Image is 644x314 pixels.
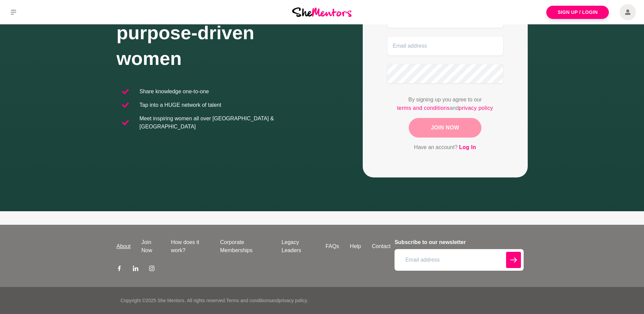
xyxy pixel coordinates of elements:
a: How does it work? [166,238,215,255]
p: Have an account? [387,143,503,152]
p: Copyright © 2025 She Mentors . [121,297,186,304]
p: Share knowledge one-to-one [140,88,209,96]
a: Instagram [149,265,154,273]
p: All rights reserved. and . [187,297,308,304]
a: Legacy Leaders [276,238,320,255]
a: privacy policy [279,298,307,303]
a: LinkedIn [133,265,138,273]
a: About [111,242,136,250]
a: Facebook [117,265,122,273]
a: Corporate Memberships [215,238,276,255]
a: Help [344,242,366,250]
a: Terms and conditions [226,298,271,303]
a: Join Now [136,238,165,255]
h4: Subscribe to our newsletter [395,238,523,246]
a: Sign Up / Login [546,6,609,19]
a: terms and conditions [397,104,450,113]
p: By signing up you agree to our and [387,96,503,113]
a: privacy policy [459,104,493,113]
p: Meet inspiring women all over [GEOGRAPHIC_DATA] & [GEOGRAPHIC_DATA] [140,115,317,131]
p: Tap into a HUGE network of talent [140,101,221,109]
a: Log In [459,143,476,152]
img: She Mentors Logo [292,7,352,17]
a: FAQs [320,242,344,250]
a: Contact [366,242,396,250]
input: Email address [387,36,503,56]
input: Email address [395,249,523,271]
